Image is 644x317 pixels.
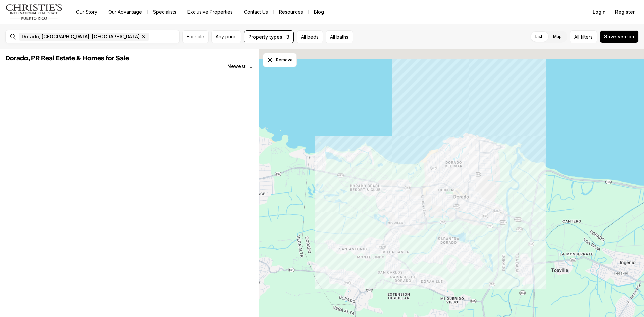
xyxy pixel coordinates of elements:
span: Register [615,9,635,15]
a: Blog [309,7,329,17]
button: All beds [297,30,323,43]
img: logo [5,4,63,20]
span: Login [593,9,606,15]
span: Any price [216,34,237,39]
button: Newest [223,60,258,73]
button: Contact Us [238,7,273,17]
a: Our Story [71,7,103,17]
button: Property types · 3 [244,30,294,43]
label: Map [548,31,567,43]
button: All baths [326,30,353,43]
a: Exclusive Properties [182,7,238,17]
span: Save search [604,34,634,39]
button: For sale [182,30,209,43]
span: Newest [227,64,246,69]
label: List [530,31,548,43]
a: Resources [274,7,308,17]
button: Dismiss drawing [263,53,297,67]
button: Register [611,5,639,19]
span: All [574,33,579,40]
button: Allfilters [570,30,597,43]
a: Our Advantage [103,7,147,17]
span: Dorado, PR Real Estate & Homes for Sale [5,55,129,62]
button: Login [589,5,610,19]
span: For sale [187,34,204,39]
button: Save search [600,30,639,43]
span: filters [581,33,593,40]
a: Specialists [148,7,182,17]
button: Any price [211,30,241,43]
span: Dorado, [GEOGRAPHIC_DATA], [GEOGRAPHIC_DATA] [22,34,140,39]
